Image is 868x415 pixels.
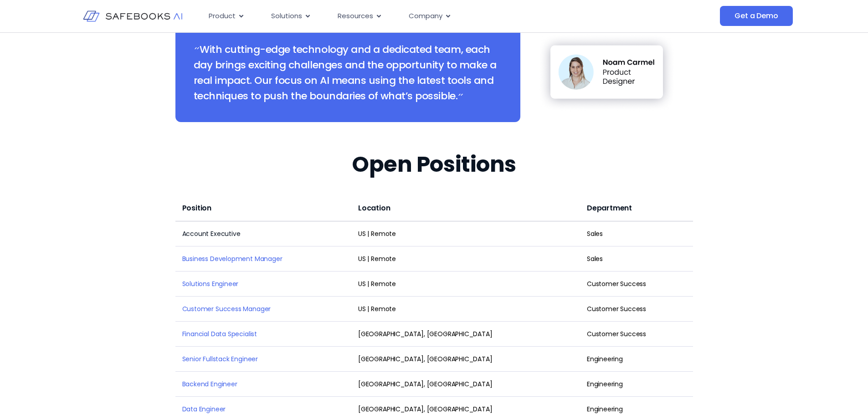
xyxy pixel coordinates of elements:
span: Get a Demo [734,11,778,20]
span: Location [358,203,390,213]
div: US | Remote [358,281,573,287]
div: [GEOGRAPHIC_DATA], [GEOGRAPHIC_DATA] [358,356,573,362]
div: Engineering [587,356,686,362]
a: Customer Success Manager [182,304,271,313]
img: Safebooks Open Positions 9 [538,33,676,112]
a: Get a Demo [720,6,792,26]
span: Product [209,11,236,21]
a: Business Development Manager [182,254,282,263]
span: Solutions [271,11,302,21]
div: Engineering [587,381,686,387]
div: Sales [587,231,686,237]
div: [GEOGRAPHIC_DATA], [GEOGRAPHIC_DATA] [358,406,573,412]
a: Financial Data Specialist [182,329,257,338]
div: Menu Toggle [201,7,629,25]
div: [GEOGRAPHIC_DATA], [GEOGRAPHIC_DATA] [358,381,573,387]
span: Position [182,203,212,213]
div: US | Remote [358,231,573,237]
a: Data Engineer [182,405,226,414]
div: Customer Success [587,281,686,287]
h2: Open Positions [175,152,693,177]
span: Company [409,11,442,21]
nav: Menu [201,7,629,25]
div: Customer Success [587,306,686,312]
span: Department [587,203,632,213]
div: Engineering [587,406,686,412]
div: [GEOGRAPHIC_DATA], [GEOGRAPHIC_DATA] [358,331,573,337]
h2: ״With cutting-edge technology and a dedicated team, each day brings exciting challenges and the o... [194,42,502,104]
span: Resources [338,11,373,21]
div: US | Remote [358,306,573,312]
div: US | Remote [358,256,573,262]
div: Sales [587,256,686,262]
a: Backend Engineer [182,379,237,389]
a: Account Executive [182,229,241,238]
a: Solutions Engineer [182,279,239,288]
div: Customer Success [587,331,686,337]
a: Senior Fullstack Engineer [182,354,258,364]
